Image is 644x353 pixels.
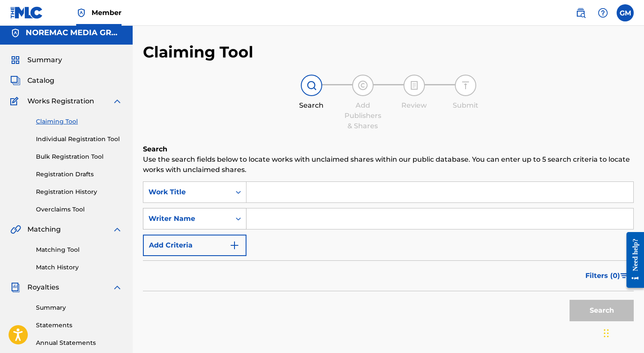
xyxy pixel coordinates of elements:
div: Writer Name [148,214,226,224]
img: help [598,8,608,18]
div: User Menu [617,4,634,21]
img: expand [112,224,122,235]
a: Registration Drafts [36,170,122,179]
div: Search [290,100,333,111]
img: Top Rightsholder [76,8,86,18]
h6: Search [143,144,634,154]
div: Review [393,100,436,111]
span: Catalog [27,75,54,86]
img: Works Registration [10,96,21,106]
img: 9d2ae6d4665cec9f34b9.svg [229,240,240,250]
img: step indicator icon for Review [409,80,419,91]
div: Drag [604,320,609,346]
img: step indicator icon for Submit [460,80,471,91]
span: Summary [27,55,62,65]
span: Matching [27,224,61,235]
a: Bulk Registration Tool [36,152,122,161]
img: Catalog [10,75,21,86]
img: Summary [10,55,21,65]
span: Works Registration [27,96,94,106]
span: Royalties [27,282,59,293]
img: MLC Logo [10,6,43,19]
span: Filters ( 0 ) [585,271,620,281]
img: Matching [10,224,21,235]
a: Statements [36,321,122,330]
div: Submit [444,100,487,111]
a: Claiming Tool [36,117,122,126]
h5: NOREMAC MEDIA GROUP [26,28,122,38]
form: Search Form [143,181,634,326]
button: Filters (0) [580,265,634,287]
a: SummarySummary [10,55,62,65]
iframe: Resource Center [620,223,644,297]
a: Annual Statements [36,338,122,347]
span: Member [92,8,122,18]
a: Public Search [572,4,589,21]
img: Royalties [10,282,21,293]
a: Individual Registration Tool [36,135,122,144]
p: Use the search fields below to locate works with unclaimed shares within our public database. You... [143,154,634,175]
a: Registration History [36,187,122,196]
a: Matching Tool [36,245,122,254]
div: Add Publishers & Shares [341,100,384,131]
h2: Claiming Tool [143,42,253,62]
button: Add Criteria [143,235,246,256]
img: step indicator icon for Search [306,80,317,91]
img: expand [112,96,122,106]
iframe: Chat Widget [601,312,644,353]
img: step indicator icon for Add Publishers & Shares [358,80,368,91]
a: Overclaims Tool [36,205,122,214]
div: Work Title [148,187,226,197]
img: expand [112,282,122,293]
img: Accounts [10,28,21,38]
div: Help [594,4,611,21]
a: Summary [36,303,122,312]
a: CatalogCatalog [10,75,54,86]
a: Match History [36,263,122,272]
img: search [576,8,586,18]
